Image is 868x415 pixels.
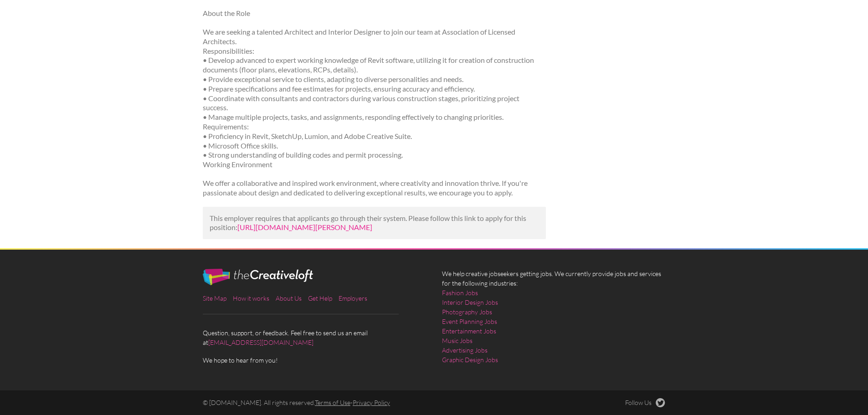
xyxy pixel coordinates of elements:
a: Terms of Use [315,399,350,406]
p: About the Role [203,9,546,18]
a: How it works [233,294,269,302]
p: We offer a collaborative and inspired work environment, where creativity and innovation thrive. I... [203,179,546,198]
a: Get Help [308,294,332,302]
a: Employers [339,294,367,302]
a: Event Planning Jobs [442,317,497,326]
a: [EMAIL_ADDRESS][DOMAIN_NAME] [208,338,313,346]
a: Photography Jobs [442,307,492,317]
div: © [DOMAIN_NAME]. All rights reserved. - [195,398,554,407]
div: Question, support, or feedback. Feel free to send us an email at [195,269,434,365]
img: The Creative Loft [203,269,313,285]
a: Music Jobs [442,336,473,345]
a: Entertainment Jobs [442,326,496,336]
a: Site Map [203,294,226,302]
p: This employer requires that applicants go through their system. Please follow this link to apply ... [210,214,539,233]
a: Interior Design Jobs [442,297,498,307]
a: About Us [276,294,302,302]
a: Advertising Jobs [442,345,488,355]
p: We are seeking a talented Architect and Interior Designer to join our team at Association of Lice... [203,27,546,169]
span: We hope to hear from you! [203,355,426,365]
a: Follow Us [625,398,665,407]
div: We help creative jobseekers getting jobs. We currently provide jobs and services for the followin... [434,269,673,372]
a: [URL][DOMAIN_NAME][PERSON_NAME] [237,223,372,231]
a: Privacy Policy [353,399,390,406]
a: Graphic Design Jobs [442,355,498,364]
a: Fashion Jobs [442,288,478,297]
